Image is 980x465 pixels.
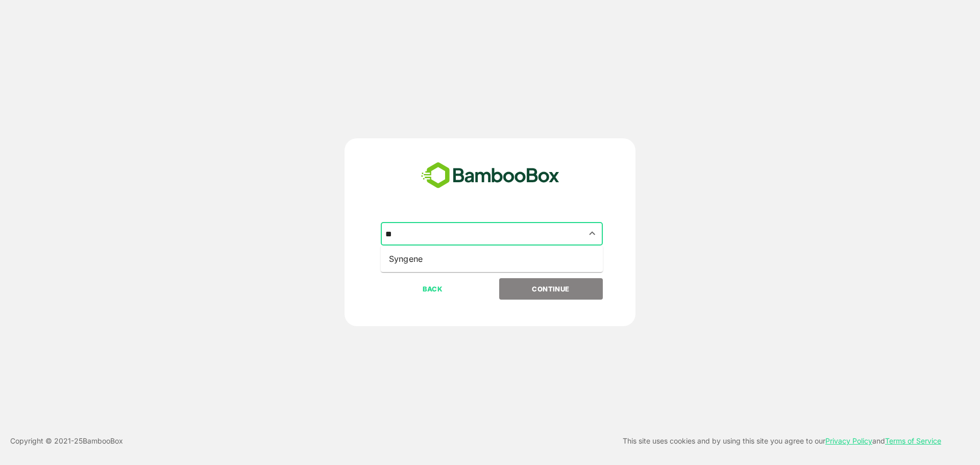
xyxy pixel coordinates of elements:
[623,435,941,447] p: This site uses cookies and by using this site you agree to our and
[500,283,602,295] p: CONTINUE
[381,278,484,300] button: BACK
[825,436,872,445] a: Privacy Policy
[499,278,603,300] button: CONTINUE
[10,435,123,447] p: Copyright © 2021- 25 BambooBox
[382,283,484,295] p: BACK
[885,436,941,445] a: Terms of Service
[585,227,599,240] button: Close
[415,159,565,192] img: bamboobox
[381,250,603,268] li: Syngene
